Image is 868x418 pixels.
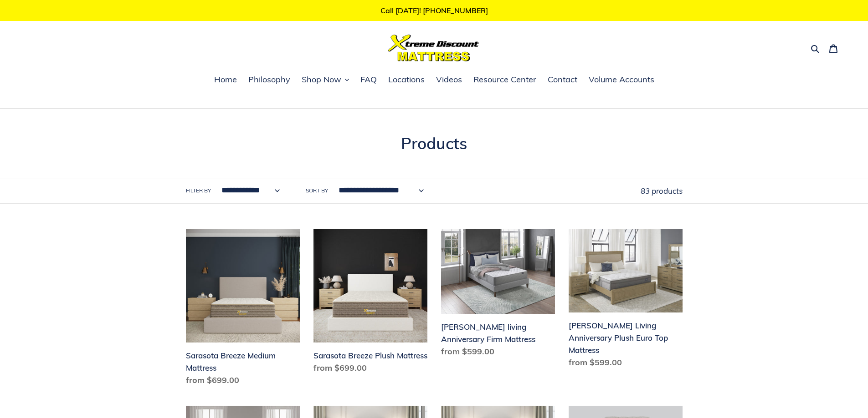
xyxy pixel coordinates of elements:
[436,74,462,85] span: Videos
[473,74,536,85] span: Resource Center
[244,73,295,87] a: Philosophy
[569,229,683,373] a: Scott Living Anniversary Plush Euro Top Mattress
[469,73,541,87] a: Resource Center
[441,229,555,362] a: Scott living Anniversary Firm Mattress
[388,35,479,61] img: Xtreme Discount Mattress
[306,186,328,195] label: Sort by
[313,229,427,378] a: Sarasota Breeze Plush Mattress
[548,74,577,85] span: Contact
[186,186,211,195] label: Filter by
[360,74,377,85] span: FAQ
[210,73,241,87] a: Home
[641,186,683,196] span: 83 products
[401,133,467,153] span: Products
[248,74,290,85] span: Philosophy
[388,74,425,85] span: Locations
[584,73,659,87] a: Volume Accounts
[589,74,654,85] span: Volume Accounts
[356,73,381,87] a: FAQ
[431,73,467,87] a: Videos
[186,229,300,390] a: Sarasota Breeze Medium Mattress
[543,73,582,87] a: Contact
[302,74,341,85] span: Shop Now
[214,74,237,85] span: Home
[297,73,354,87] button: Shop Now
[384,73,429,87] a: Locations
